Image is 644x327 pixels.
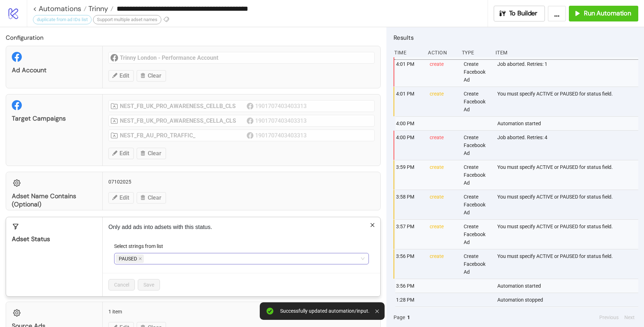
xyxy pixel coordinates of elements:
[394,313,405,321] span: Page
[463,131,492,160] div: Create Facebook Ad
[463,249,492,279] div: Create Facebook Ad
[87,4,108,13] span: Trinny
[569,6,638,21] button: Run Automation
[108,223,375,231] p: Only add ads into adsets with this status.
[429,220,458,249] div: create
[119,255,137,263] span: PAUSED
[497,57,640,87] div: Job aborted. Retries: 1
[597,313,621,321] button: Previous
[138,257,142,260] span: close
[12,235,97,243] div: Adset Status
[395,117,424,130] div: 4:00 PM
[497,279,640,293] div: Automation started
[395,220,424,249] div: 3:57 PM
[622,313,637,321] button: Next
[509,9,538,18] span: To Builder
[116,254,144,263] span: PAUSED
[429,87,458,116] div: create
[463,220,492,249] div: Create Facebook Ad
[497,87,640,116] div: You must specify ACTIVE or PAUSED for status field.
[6,33,381,42] h2: Configuration
[395,249,424,279] div: 3:56 PM
[108,279,135,291] button: Cancel
[497,293,640,307] div: Automation stopped
[584,9,631,18] span: Run Automation
[395,87,424,116] div: 4:01 PM
[395,131,424,160] div: 4:00 PM
[33,15,92,24] div: duplicate from ad IDs list
[497,190,640,219] div: You must specify ACTIVE or PAUSED for status field.
[497,160,640,190] div: You must specify ACTIVE or PAUSED for status field.
[463,87,492,116] div: Create Facebook Ad
[429,57,458,87] div: create
[497,131,640,160] div: Job aborted. Retries: 4
[463,190,492,219] div: Create Facebook Ad
[114,242,168,250] label: Select strings from list
[429,249,458,279] div: create
[461,46,490,59] div: Type
[370,223,375,228] span: close
[394,33,638,42] h2: Results
[33,5,87,12] a: < Automations
[87,5,113,12] a: Trinny
[463,307,492,321] div: Ad
[497,307,635,321] a: NAKEDAMBITION-REALWOMEN,REALSTORIES-RACHEL_ENG_VID_SKINCARE_SP_06102025_CC_SC9_USP11_TL_
[395,190,424,219] div: 3:58 PM
[495,46,638,59] div: Item
[463,57,492,87] div: Create Facebook Ad
[395,293,424,307] div: 1:28 PM
[429,307,458,321] div: created
[427,46,456,59] div: Action
[429,190,458,219] div: create
[463,160,492,190] div: Create Facebook Ad
[395,307,424,321] div: 1:28 PM
[429,160,458,190] div: create
[548,6,566,21] button: ...
[395,279,424,293] div: 3:56 PM
[497,220,640,249] div: You must specify ACTIVE or PAUSED for status field.
[93,15,161,24] div: Support multiple adset names
[138,279,160,291] button: Save
[429,131,458,160] div: create
[494,6,545,21] button: To Builder
[280,308,370,314] div: Successfully updated automation/input.
[405,313,412,321] button: 1
[497,117,640,130] div: Automation started
[395,160,424,190] div: 3:59 PM
[395,57,424,87] div: 4:01 PM
[497,249,640,279] div: You must specify ACTIVE or PAUSED for status field.
[394,46,422,59] div: Time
